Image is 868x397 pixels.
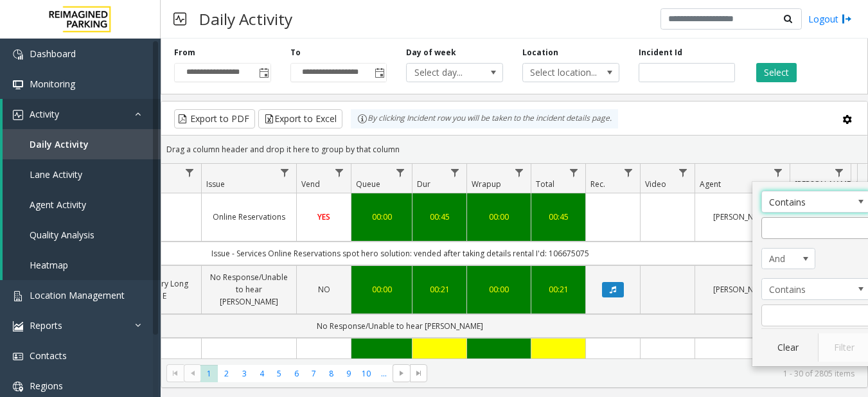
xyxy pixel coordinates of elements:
[174,47,195,58] label: From
[447,164,464,181] a: Dur Filter Menu
[3,250,161,280] a: Heatmap
[30,380,63,392] span: Regions
[639,47,682,58] label: Incident Id
[410,364,427,382] span: Go to the last page
[351,109,618,128] div: By clicking Incident row you will be taken to the incident details page.
[675,164,692,181] a: Video Filter Menu
[340,365,357,382] span: Page 9
[331,164,348,181] a: Vend Filter Menu
[3,190,161,220] a: Agent Activity
[831,164,848,181] a: Parker Filter Menu
[258,109,342,128] button: Export to Excel
[206,179,225,190] span: Issue
[414,368,424,378] span: Go to the last page
[256,64,270,82] span: Toggle popup
[590,179,605,190] span: Rec.
[620,164,637,181] a: Rec. Filter Menu
[13,291,23,301] img: 'icon'
[288,365,305,382] span: Page 6
[301,179,320,190] span: Vend
[305,283,343,296] a: NO
[13,80,23,90] img: 'icon'
[420,283,459,296] a: 00:21
[808,12,852,26] a: Logout
[193,3,299,35] h3: Daily Activity
[511,164,528,181] a: Wrapup Filter Menu
[3,99,161,129] a: Activity
[536,179,554,190] span: Total
[645,179,666,190] span: Video
[30,168,82,181] span: Lane Activity
[396,368,407,378] span: Go to the next page
[30,259,68,271] span: Heatmap
[30,289,125,301] span: Location Management
[762,191,848,212] span: Contains
[407,64,483,82] span: Select day...
[236,365,253,382] span: Page 3
[761,333,814,362] button: Clear
[173,3,186,35] img: pageIcon
[393,364,410,382] span: Go to the next page
[359,283,404,296] a: 00:00
[700,179,721,190] span: Agent
[3,159,161,190] a: Lane Activity
[762,249,804,269] span: And
[323,365,340,382] span: Page 8
[209,271,288,308] a: No Response/Unable to hear [PERSON_NAME]
[420,211,459,223] a: 00:45
[357,114,368,124] img: infoIcon.svg
[842,12,852,26] img: logout
[317,211,330,222] span: YES
[161,164,867,358] div: Data table
[200,365,218,382] span: Page 1
[13,382,23,392] img: 'icon'
[472,179,501,190] span: Wrapup
[795,179,853,190] span: [PERSON_NAME]
[30,319,62,331] span: Reports
[161,138,867,161] div: Drag a column header and drop it here to group by that column
[435,368,855,379] kendo-pager-info: 1 - 30 of 2805 items
[181,164,199,181] a: Lane Filter Menu
[475,283,523,296] a: 00:00
[30,138,89,150] span: Daily Activity
[13,110,23,120] img: 'icon'
[372,64,386,82] span: Toggle popup
[305,211,343,223] a: YES
[270,365,288,382] span: Page 5
[539,283,578,296] a: 00:21
[375,365,393,382] span: Page 11
[3,129,161,159] a: Daily Activity
[209,211,288,223] a: Online Reservations
[539,211,578,223] a: 00:45
[253,365,270,382] span: Page 4
[318,284,330,295] span: NO
[762,279,848,299] span: Contains
[30,198,86,211] span: Agent Activity
[358,365,375,382] span: Page 10
[13,49,23,60] img: 'icon'
[761,248,815,270] span: Agent Filter Logic
[3,220,161,250] a: Quality Analysis
[30,48,76,60] span: Dashboard
[30,108,59,120] span: Activity
[475,211,523,223] a: 00:00
[703,211,782,223] a: [PERSON_NAME]
[392,164,409,181] a: Queue Filter Menu
[522,47,558,58] label: Location
[174,109,255,128] button: Export to PDF
[406,47,456,58] label: Day of week
[770,164,787,181] a: Agent Filter Menu
[218,365,235,382] span: Page 2
[359,211,404,223] a: 00:00
[356,179,380,190] span: Queue
[30,78,75,90] span: Monitoring
[30,229,94,241] span: Quality Analysis
[30,349,67,362] span: Contacts
[703,283,782,296] a: [PERSON_NAME]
